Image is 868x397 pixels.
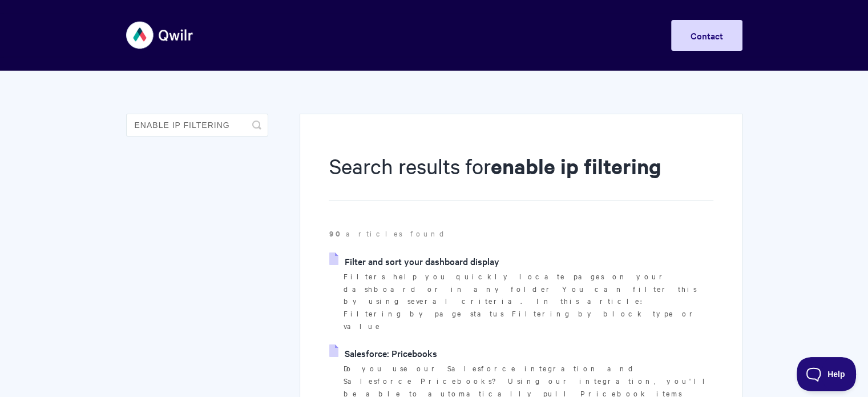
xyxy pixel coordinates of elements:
img: Qwilr Help Center [126,14,194,57]
a: Filter and sort your dashboard display [329,252,499,270]
a: Salesforce: Pricebooks [329,344,437,362]
iframe: Toggle Customer Support [797,357,857,391]
strong: 90 [329,228,345,239]
input: Search [126,114,268,137]
p: Filters help you quickly locate pages on your dashboard or in any folder You can filter this by u... [343,270,713,332]
strong: enable ip filtering [490,152,661,180]
p: articles found [329,227,713,240]
h1: Search results for [329,151,713,201]
a: Contact [671,20,742,51]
